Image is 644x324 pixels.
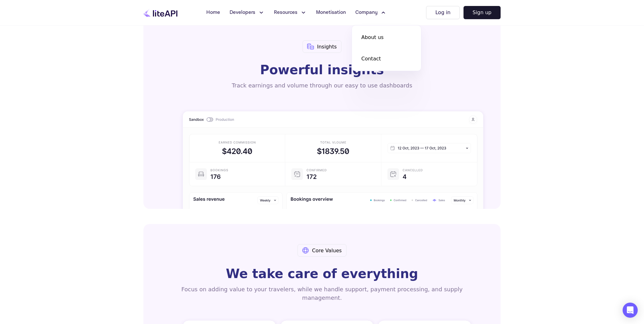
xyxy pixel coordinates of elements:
button: Log in [426,6,459,19]
span: Company [355,9,378,16]
div: We take care of everything [226,264,418,283]
div: Open Intercom Messenger [623,303,638,318]
span: Contact [361,55,381,63]
span: Home [206,9,220,16]
button: Company [352,6,391,19]
span: Monetisation [316,9,346,16]
a: Home [203,6,224,19]
button: Resources [270,6,310,19]
button: Sign up [464,6,501,19]
div: Powerful insights [260,60,384,79]
a: About us [355,29,418,46]
button: Developers [226,6,268,19]
div: Track earnings and volume through our easy to use dashboards [164,81,480,90]
span: Developers [230,9,255,16]
span: Resources [274,9,297,16]
span: About us [361,34,384,41]
div: Core Values [312,247,341,255]
a: Contact [355,50,418,68]
a: Monetisation [312,6,350,19]
div: Focus on adding value to your travelers, while we handle support, payment processing, and supply ... [164,285,480,302]
div: Insights [317,43,337,51]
